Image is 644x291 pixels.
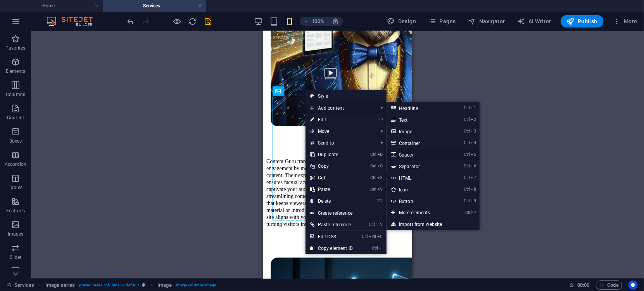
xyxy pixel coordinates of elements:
a: Ctrl⇧VPaste reference [306,219,357,231]
button: Pages [425,15,459,28]
p: Columns [6,91,25,98]
a: Import from website [387,219,480,230]
a: CtrlVPaste [306,184,357,195]
a: Send to [306,137,375,149]
a: Ctrl7HTML [387,172,451,184]
a: ⏎Edit [306,114,357,126]
i: Ctrl [464,140,470,145]
p: Content [7,115,24,121]
i: 6 [471,164,476,169]
i: 7 [471,175,476,180]
i: Ctrl [464,187,470,192]
i: Ctrl [372,246,378,251]
a: ⌦Delete [306,195,357,207]
button: AI Writer [515,15,554,28]
i: Ctrl [362,234,368,239]
a: CtrlDDuplicate [306,149,357,160]
span: Design [387,17,416,25]
i: D [377,152,383,157]
button: reload [188,17,197,26]
a: Create reference [306,207,387,219]
a: Style [306,90,387,102]
i: V [380,222,383,227]
h6: Session time [569,281,590,290]
i: Ctrl [464,129,470,134]
i: Ctrl [370,164,376,169]
i: Reload page [188,17,197,26]
p: Favorites [5,45,25,51]
i: C [377,234,383,239]
nav: breadcrumb [45,281,216,290]
span: Move [306,126,375,137]
i: This element is a customizable preset [142,283,145,287]
button: Usercentrics [628,281,638,290]
i: Save (Ctrl+S) [204,17,213,26]
button: Navigator [465,15,508,28]
i: ⏎ [472,210,476,215]
a: Ctrl5Spacer [387,149,451,160]
a: CtrlAltCEdit CSS [306,231,357,243]
i: 3 [471,129,476,134]
a: CtrlICopy element ID [306,243,357,254]
p: Elements [6,68,26,74]
i: 9 [471,198,476,203]
i: Ctrl [370,152,376,157]
a: Ctrl3Image [387,126,451,137]
span: Publish [567,17,597,25]
i: Ctrl [464,175,470,180]
span: Navigator [468,17,505,25]
button: save [204,17,213,26]
span: Click to select. Double-click to edit [45,281,75,290]
button: 100% [300,17,328,26]
a: CtrlCCopy [306,160,357,172]
i: Undo: Move elements (Ctrl+Z) [126,17,135,26]
button: Click here to leave preview mode and continue editing [173,17,182,26]
span: 00 00 [577,281,589,290]
i: Ctrl [464,117,470,122]
i: Ctrl [464,105,470,110]
i: 2 [471,117,476,122]
button: Code [596,281,622,290]
span: . image-columns-image [175,281,216,290]
span: AI Writer [518,17,551,25]
i: Ctrl [464,164,470,169]
a: Click to cancel selection. Double-click to open Pages [6,281,34,290]
img: Editor Logo [45,17,103,26]
a: Ctrl1Headline [387,102,451,114]
a: Ctrl6Separator [387,160,451,172]
i: 1 [471,105,476,110]
a: CtrlXCut [306,172,357,184]
p: Slider [10,254,22,260]
a: Ctrl⏎More elements ... [387,207,451,219]
button: More [610,15,641,28]
button: Publish [561,15,604,28]
i: On resize automatically adjust zoom level to fit chosen device. [332,18,339,25]
p: Accordion [5,161,26,167]
button: Design [384,15,420,28]
p: Images [8,231,24,237]
span: Code [599,281,619,290]
span: Click to select. Double-click to edit [157,281,171,290]
i: 4 [471,140,476,145]
button: undo [126,17,135,26]
i: ⇧ [376,222,380,227]
i: ⌦ [376,198,383,203]
i: X [377,175,383,180]
i: 5 [471,152,476,157]
i: Alt [369,234,376,239]
i: I [379,246,383,251]
i: Ctrl [370,175,376,180]
span: More [613,17,637,25]
i: 8 [471,187,476,192]
i: Ctrl [369,222,375,227]
i: Ctrl [370,187,376,192]
p: Boxes [9,138,22,144]
p: Features [6,208,25,214]
h4: Services [103,2,206,10]
i: C [377,164,383,169]
a: Ctrl2Text [387,114,451,126]
i: Ctrl [464,152,470,157]
a: Ctrl8Icon [387,184,451,195]
i: V [377,187,383,192]
span: : [583,282,584,288]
